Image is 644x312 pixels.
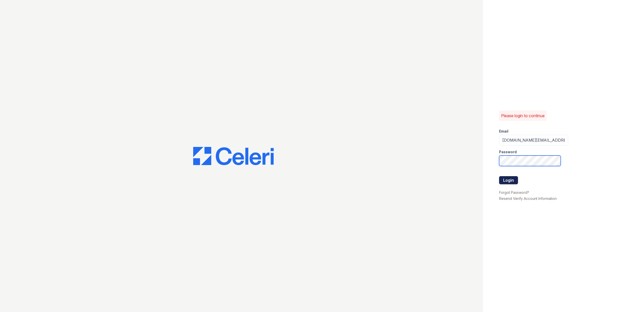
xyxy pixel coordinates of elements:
a: Forgot Password? [499,190,529,195]
p: Please login to continue [501,113,545,119]
img: CE_Logo_Blue-a8612792a0a2168367f1c8372b55b34899dd931a85d93a1a3d3e32e68fde9ad4.png [193,147,274,165]
a: Resend Verify Account Information [499,196,557,201]
label: Email [499,129,508,134]
label: Password [499,149,517,154]
button: Login [499,176,518,184]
